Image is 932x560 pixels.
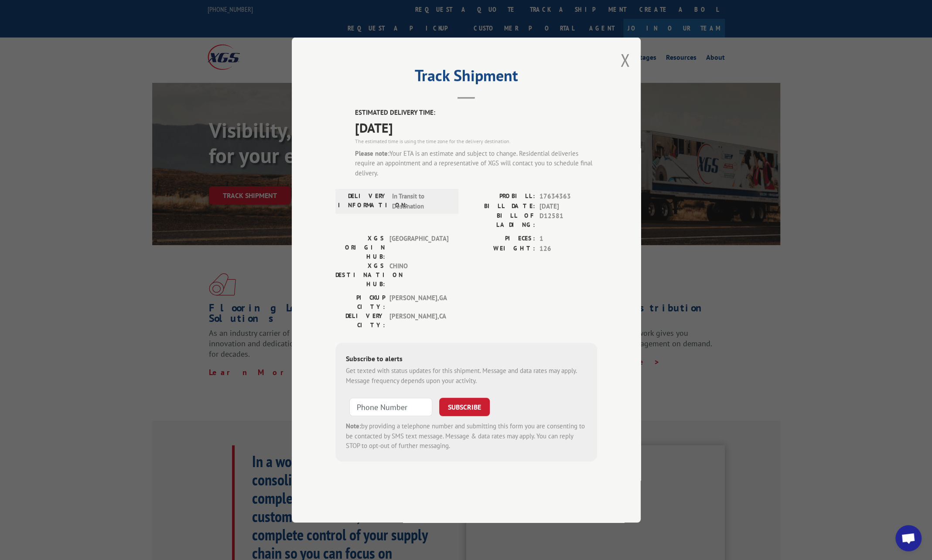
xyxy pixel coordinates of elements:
label: PIECES: [466,234,535,244]
span: D12581 [539,211,597,229]
div: Your ETA is an estimate and subject to change. Residential deliveries require an appointment and ... [355,149,597,178]
span: [PERSON_NAME] , GA [389,293,448,311]
label: PROBILL: [466,191,535,201]
span: 17634363 [539,191,597,201]
strong: Note: [346,422,361,430]
span: 1 [539,234,597,244]
div: Open chat [895,525,922,551]
strong: Please note: [355,149,389,157]
span: [GEOGRAPHIC_DATA] [389,234,448,261]
h2: Track Shipment [335,69,597,86]
span: 126 [539,244,597,254]
label: DELIVERY CITY: [335,311,385,330]
span: [DATE] [355,118,597,137]
span: [PERSON_NAME] , CA [389,311,448,330]
label: XGS ORIGIN HUB: [335,234,385,261]
label: WEIGHT: [466,244,535,254]
button: SUBSCRIBE [439,398,490,416]
div: Get texted with status updates for this shipment. Message and data rates may apply. Message frequ... [346,366,587,386]
div: The estimated time is using the time zone for the delivery destination. [355,137,597,145]
span: In Transit to Destination [392,191,451,211]
div: Subscribe to alerts [346,353,587,366]
label: XGS DESTINATION HUB: [335,261,385,289]
label: ESTIMATED DELIVERY TIME: [355,108,597,118]
label: BILL DATE: [466,201,535,212]
input: Phone Number [349,398,432,416]
button: Close modal [620,48,630,72]
span: [DATE] [539,201,597,212]
span: CHINO [389,261,448,289]
div: by providing a telephone number and submitting this form you are consenting to be contacted by SM... [346,421,587,451]
label: PICKUP CITY: [335,293,385,311]
label: BILL OF LADING: [466,211,535,229]
label: DELIVERY INFORMATION: [338,191,387,211]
